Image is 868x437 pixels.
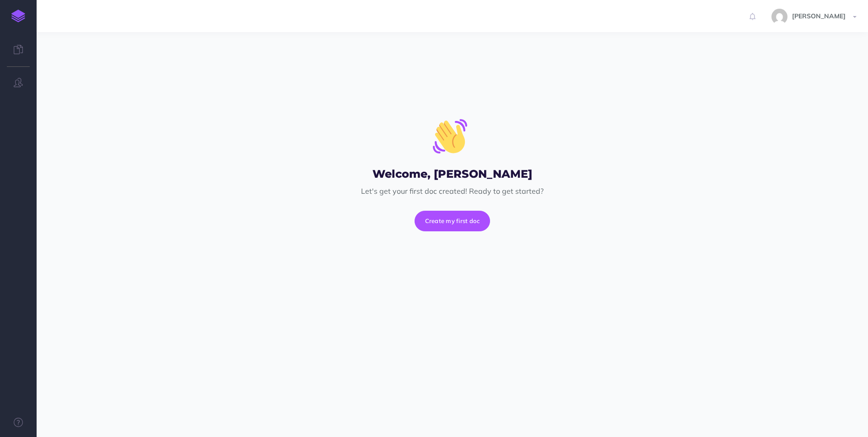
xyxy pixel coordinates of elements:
[433,119,467,153] img: icon-waving-hand.svg
[11,10,25,22] img: logo-mark.svg
[415,211,491,231] button: Create my first doc
[787,12,850,20] span: [PERSON_NAME]
[222,168,683,180] h3: Welcome, [PERSON_NAME]
[771,9,787,25] img: 951b87a8cb605b122b1bbabe8e8a3e07.jpg
[222,186,683,197] p: Let's get your first doc created! Ready to get started?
